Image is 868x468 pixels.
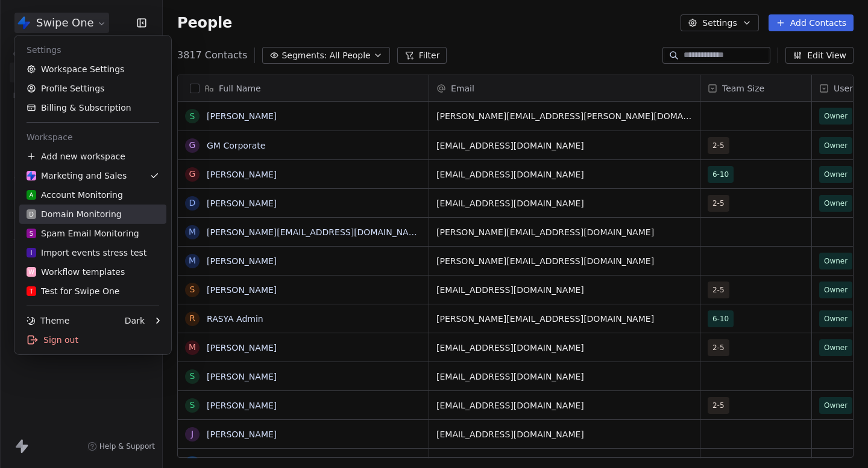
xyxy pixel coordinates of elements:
div: Dark [125,315,145,327]
div: Workflow templates [27,266,125,278]
div: Spam Email Monitoring [27,227,139,239]
div: Import events stress test [27,247,146,259]
div: Domain Monitoring [27,208,122,220]
span: W [28,268,34,277]
div: Settings [19,40,166,60]
span: D [29,210,34,219]
div: Test for Swipe One [27,285,119,297]
a: Profile Settings [19,79,166,98]
div: Marketing and Sales [27,170,127,182]
a: Billing & Subscription [19,98,166,117]
div: Add new workspace [19,147,166,166]
div: Account Monitoring [27,189,123,201]
div: Workspace [19,128,166,147]
div: Theme [27,315,69,327]
span: I [31,248,33,257]
span: T [30,287,33,296]
span: S [30,229,33,238]
span: A [30,191,34,200]
img: Swipe%20One%20Logo%201-1.svg [27,171,36,180]
div: Sign out [19,330,166,349]
a: Workspace Settings [19,60,166,79]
